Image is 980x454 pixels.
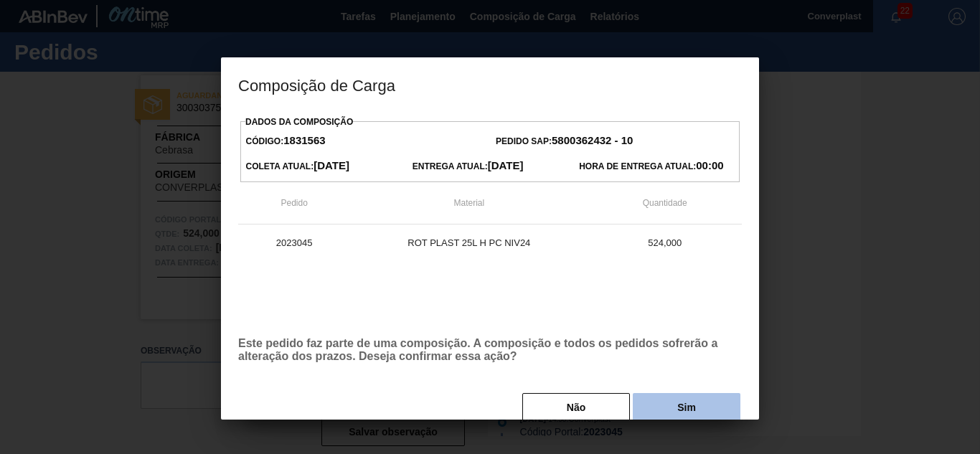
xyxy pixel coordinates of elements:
[283,134,325,146] strong: 1831563
[496,136,633,146] span: Pedido SAP:
[643,198,687,208] span: Quantidade
[238,224,350,260] td: 2023045
[221,57,759,112] h3: Composição de Carga
[246,136,326,146] span: Código:
[633,393,740,422] button: Sim
[350,224,588,260] td: ROT PLAST 25L H PC NIV24
[245,117,353,127] label: Dados da Composição
[281,198,307,208] span: Pedido
[488,159,524,171] strong: [DATE]
[522,393,630,422] button: Não
[579,161,723,171] span: Hora de Entrega Atual:
[246,161,349,171] span: Coleta Atual:
[552,134,633,146] strong: 5800362432 - 10
[314,159,349,171] strong: [DATE]
[238,337,742,363] p: Este pedido faz parte de uma composição. A composição e todos os pedidos sofrerão a alteração dos...
[696,159,723,171] strong: 00:00
[454,198,485,208] span: Material
[413,161,524,171] span: Entrega Atual:
[588,224,742,260] td: 524,000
